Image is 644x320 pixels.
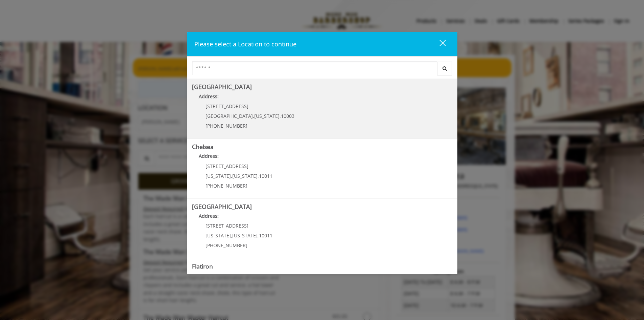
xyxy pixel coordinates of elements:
[206,103,248,109] span: [STREET_ADDRESS]
[280,113,281,119] span: ,
[192,62,437,75] input: Search Center
[441,66,449,71] i: Search button
[199,213,219,219] b: Address:
[206,123,247,129] span: [PHONE_NUMBER]
[432,39,445,49] div: close dialog
[206,163,248,169] span: [STREET_ADDRESS]
[206,222,248,229] span: [STREET_ADDRESS]
[232,232,258,239] span: [US_STATE]
[281,113,294,119] span: 10003
[427,37,450,51] button: close dialog
[258,232,259,239] span: ,
[206,232,231,239] span: [US_STATE]
[259,173,272,179] span: 10011
[192,83,252,91] b: [GEOGRAPHIC_DATA]
[194,40,296,48] span: Please select a Location to continue
[253,113,254,119] span: ,
[232,173,258,179] span: [US_STATE]
[192,143,214,151] b: Chelsea
[206,173,231,179] span: [US_STATE]
[192,202,252,211] b: [GEOGRAPHIC_DATA]
[231,173,232,179] span: ,
[258,173,259,179] span: ,
[206,183,247,189] span: [PHONE_NUMBER]
[199,93,219,100] b: Address:
[206,242,247,249] span: [PHONE_NUMBER]
[206,113,253,119] span: [GEOGRAPHIC_DATA]
[192,62,452,79] div: Center Select
[254,113,280,119] span: [US_STATE]
[259,232,272,239] span: 10011
[231,232,232,239] span: ,
[199,153,219,159] b: Address:
[192,262,213,270] b: Flatiron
